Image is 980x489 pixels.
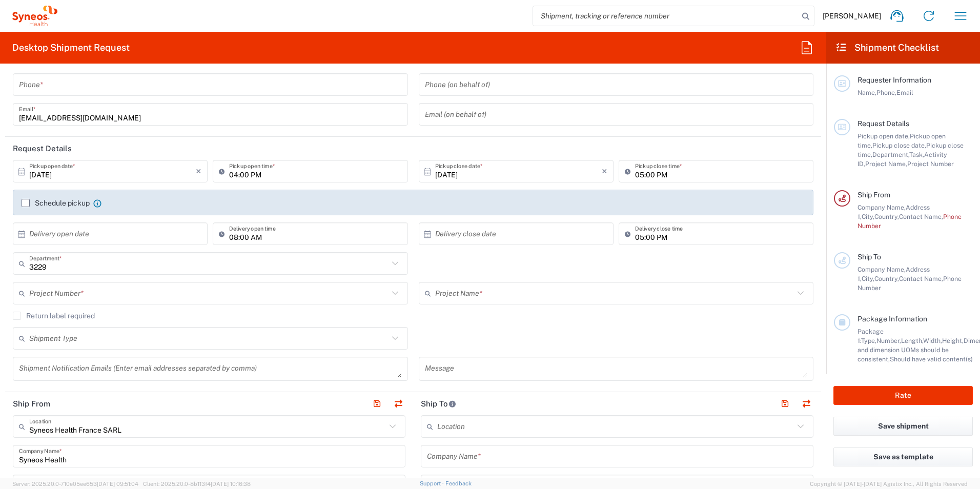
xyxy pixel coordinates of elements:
span: Name, [857,89,876,96]
a: Feedback [445,480,472,486]
span: Server: 2025.20.0-710e05ee653 [12,481,138,487]
span: Pickup close date, [872,141,926,149]
a: Support [420,480,445,486]
span: [DATE] 10:16:38 [211,481,251,487]
span: Pickup open date, [857,132,910,140]
input: Shipment, tracking or reference number [533,6,799,26]
span: Company Name, [857,203,906,211]
span: Package Information [857,315,927,323]
span: Requester Information [857,76,931,84]
label: Return label required [13,312,95,320]
h2: Ship To [421,399,456,409]
span: Ship From [857,191,890,199]
h2: Request Details [13,144,72,154]
span: Client: 2025.20.0-8b113f4 [143,481,251,487]
span: Length, [901,337,923,344]
i: × [196,163,201,179]
span: Package 1: [857,328,884,344]
span: Number, [876,337,901,344]
i: × [602,163,607,179]
button: Rate [833,386,973,405]
span: Phone, [876,89,896,96]
span: Should have valid content(s) [890,355,973,363]
h2: Desktop Shipment Request [12,42,130,54]
span: Project Number [907,160,954,168]
span: Department, [872,151,909,158]
button: Save as template [833,447,973,466]
span: Company Name, [857,266,906,273]
h2: Ship From [13,399,50,409]
span: City, [862,275,874,282]
span: [PERSON_NAME] [823,11,881,21]
span: Task, [909,151,924,158]
label: Schedule pickup [22,199,90,207]
span: Request Details [857,119,909,128]
span: Copyright © [DATE]-[DATE] Agistix Inc., All Rights Reserved [810,479,968,488]
span: Country, [874,213,899,220]
h2: Shipment Checklist [835,42,939,54]
span: Country, [874,275,899,282]
span: Project Name, [865,160,907,168]
span: Contact Name, [899,275,943,282]
span: City, [862,213,874,220]
span: Email [896,89,913,96]
button: Save shipment [833,417,973,436]
span: Type, [861,337,876,344]
span: Contact Name, [899,213,943,220]
span: Ship To [857,253,881,261]
span: Width, [923,337,942,344]
span: Height, [942,337,964,344]
span: [DATE] 09:51:04 [97,481,138,487]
